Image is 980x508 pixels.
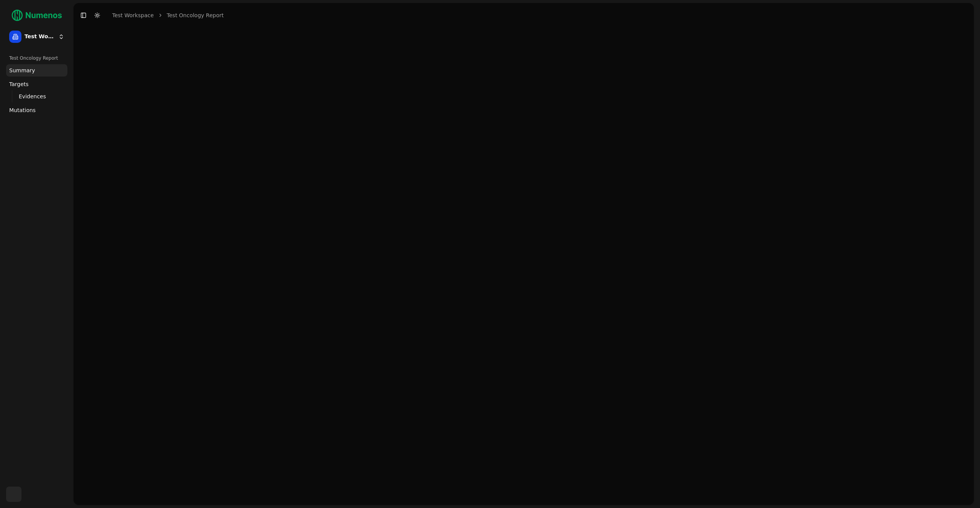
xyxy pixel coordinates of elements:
a: Summary [6,64,67,77]
img: Numenos [6,6,67,24]
div: Test Oncology Report [6,52,67,64]
a: Test Oncology Report [167,11,224,19]
span: Test Workspace [24,33,55,40]
a: Test Workspace [112,11,154,19]
span: Summary [9,67,35,74]
nav: breadcrumb [112,11,224,19]
span: Mutations [9,106,36,114]
a: Targets [6,78,67,90]
span: Targets [9,80,29,88]
a: Mutations [6,104,67,116]
span: Evidences [19,93,46,100]
a: Evidences [16,91,58,102]
button: Test Workspace [6,28,67,46]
